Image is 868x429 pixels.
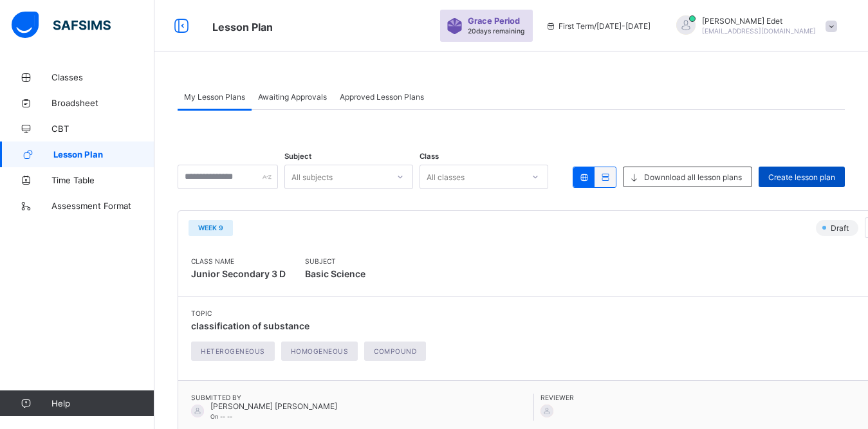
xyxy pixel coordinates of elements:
[702,16,816,26] span: [PERSON_NAME] Edet
[12,12,111,39] img: safsims
[644,172,742,182] span: Downnload all lesson plans
[284,152,311,161] span: Subject
[191,268,286,279] span: Junior Secondary 3 D
[546,21,651,31] span: session/term information
[420,152,439,161] span: Class
[191,309,432,317] span: Topic
[468,16,520,26] span: Grace Period
[447,18,463,34] img: sticker-purple.71386a28dfed39d6af7621340158ba97.svg
[291,347,349,355] span: homogeneous
[51,98,154,108] span: Broadsheet
[768,172,835,182] span: Create lesson plan
[258,92,327,102] span: Awaiting Approvals
[191,257,286,265] span: Class Name
[829,223,853,233] span: Draft
[184,92,245,102] span: My Lesson Plans
[427,165,465,189] div: All classes
[201,347,265,355] span: heterogeneous
[191,320,309,331] span: classification of substance
[374,347,416,355] span: compound
[191,394,533,401] span: Submitted By
[51,123,154,134] span: CBT
[340,92,424,102] span: Approved Lesson Plans
[198,224,223,232] span: Week 9
[51,201,154,211] span: Assessment Format
[291,165,333,189] div: All subjects
[53,149,154,160] span: Lesson Plan
[51,398,154,408] span: Help
[210,413,232,420] span: On -- --
[51,72,154,82] span: Classes
[702,27,816,35] span: [EMAIL_ADDRESS][DOMAIN_NAME]
[51,175,154,185] span: Time Table
[468,27,524,35] span: 20 days remaining
[305,265,365,283] span: Basic Science
[212,21,273,33] span: Lesson Plan
[305,257,365,265] span: Subject
[663,15,844,37] div: PatrickEdet
[210,401,337,411] span: [PERSON_NAME] [PERSON_NAME]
